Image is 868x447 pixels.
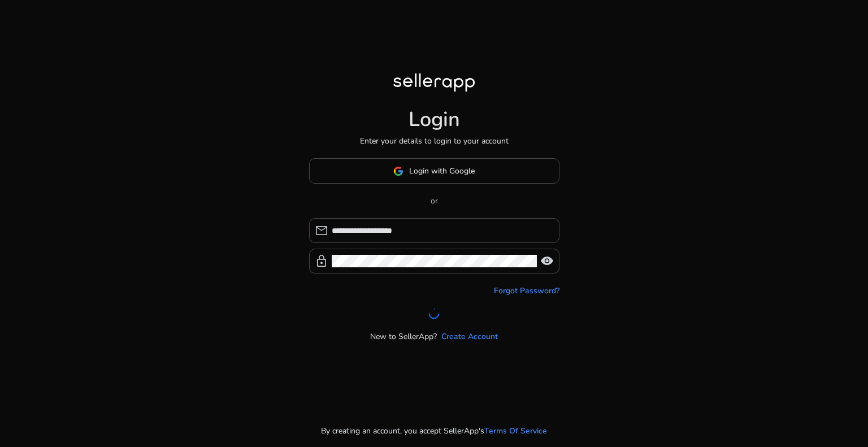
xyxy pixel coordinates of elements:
[393,166,403,176] img: google-logo.svg
[315,254,328,268] span: lock
[409,107,460,132] h1: Login
[309,195,559,207] p: or
[494,285,559,297] a: Forgot Password?
[360,135,509,147] p: Enter your details to login to your account
[441,331,498,342] a: Create Account
[484,425,547,437] a: Terms Of Service
[540,254,554,268] span: visibility
[315,224,328,237] span: mail
[370,331,437,342] p: New to SellerApp?
[409,165,475,177] span: Login with Google
[309,158,559,184] button: Login with Google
